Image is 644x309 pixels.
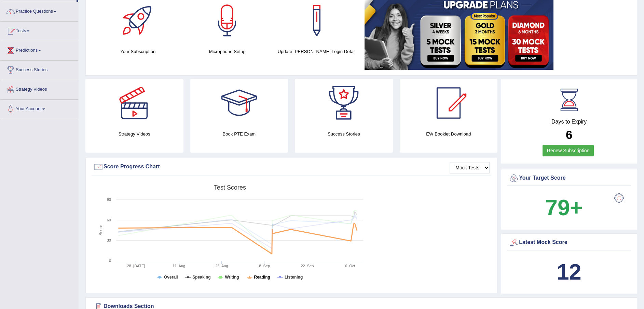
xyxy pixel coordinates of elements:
[97,48,179,55] h4: Your Subscription
[345,264,355,268] tspan: 6. Oct
[0,2,78,19] a: Practice Questions
[109,259,111,263] text: 0
[0,41,78,58] a: Predictions
[509,237,629,248] div: Latest Mock Score
[93,162,490,172] div: Score Progress Chart
[543,145,594,156] a: Renew Subscription
[0,22,78,39] a: Tests
[259,264,270,268] tspan: 8. Sep
[509,119,629,125] h4: Days to Expiry
[173,264,185,268] tspan: 11. Aug
[275,48,358,55] h4: Update [PERSON_NAME] Login Detail
[225,275,239,280] tspan: Writing
[107,238,111,242] text: 30
[186,48,268,55] h4: Microphone Setup
[557,259,581,284] b: 12
[107,218,111,222] text: 60
[301,264,314,268] tspan: 22. Sep
[400,130,498,138] h4: EW Booklet Download
[0,61,78,78] a: Success Stories
[127,264,145,268] tspan: 28. [DATE]
[107,197,111,202] text: 90
[566,128,572,141] b: 6
[545,195,583,220] b: 79+
[295,130,393,138] h4: Success Stories
[192,275,210,280] tspan: Speaking
[164,275,178,280] tspan: Overall
[98,225,103,236] tspan: Score
[0,100,78,117] a: Your Account
[285,275,303,280] tspan: Listening
[509,173,629,183] div: Your Target Score
[215,264,228,268] tspan: 25. Aug
[85,130,183,138] h4: Strategy Videos
[254,275,270,280] tspan: Reading
[0,80,78,97] a: Strategy Videos
[214,184,246,191] tspan: Test scores
[190,130,288,138] h4: Book PTE Exam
